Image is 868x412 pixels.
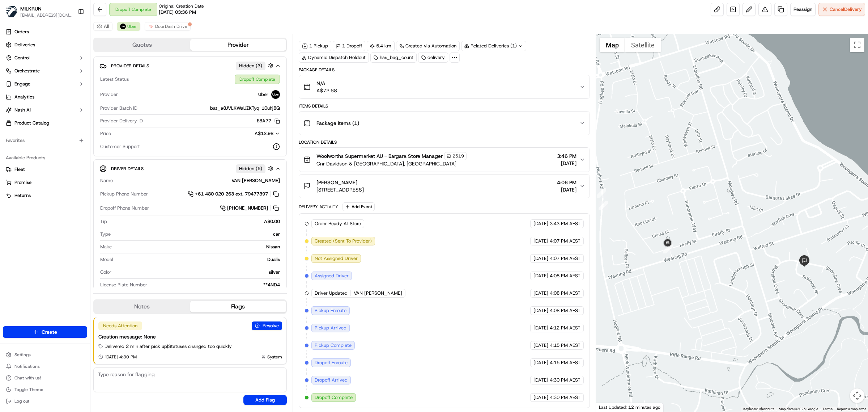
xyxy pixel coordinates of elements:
[220,204,280,212] button: [PHONE_NUMBER]
[790,3,816,16] button: Reassign
[315,325,346,331] span: Pickup Arrived
[533,307,548,314] span: [DATE]
[299,75,590,98] button: N/AA$72.68
[14,81,30,87] span: Engage
[3,39,87,51] a: Deliveries
[99,163,281,175] button: Driver DetailsHidden (5)
[159,3,204,9] span: Original Creation Date
[145,22,191,31] button: DoorDash Drive
[533,238,548,244] span: [DATE]
[116,177,280,184] div: VAN [PERSON_NAME]
[98,333,282,340] div: Creation message: None
[3,190,87,201] button: Returns
[255,130,273,136] span: A$12.98
[100,118,143,124] span: Provider Delivery ID
[299,103,590,109] div: Items Details
[236,164,275,173] button: Hidden (5)
[93,22,112,31] button: All
[105,343,232,350] span: Delivered 2 min after pick up | Statuses changed too quickly
[533,342,548,349] span: [DATE]
[94,39,190,51] button: Quotes
[354,290,402,297] span: VAN [PERSON_NAME]
[3,52,87,64] button: Control
[190,39,286,51] button: Provider
[533,394,548,401] span: [DATE]
[257,118,280,124] button: E8A77
[100,244,112,250] span: Make
[6,166,84,173] a: Fleet
[316,119,359,127] span: Package Items ( 1 )
[115,244,280,250] div: Nissan
[14,398,29,404] span: Log out
[533,290,548,297] span: [DATE]
[625,38,661,52] button: Show satellite imagery
[850,388,864,403] button: Map camera controls
[315,273,349,279] span: Assigned Driver
[20,12,72,18] span: [EMAIL_ADDRESS][DOMAIN_NAME]
[155,24,187,29] span: DoorDash Drive
[100,105,137,112] span: Provider Batch ID
[6,179,84,186] a: Promise
[316,152,443,160] span: Woolworths Supermarket AU - Bargara Store Manager
[6,6,17,17] img: MILKRUN
[14,363,40,369] span: Notifications
[461,41,526,51] div: Related Deliveries (1)
[316,186,364,193] span: [STREET_ADDRESS]
[550,255,580,262] span: 4:07 PM AEST
[94,301,190,312] button: Notes
[267,354,282,360] span: System
[3,135,87,146] div: Favorites
[315,238,372,244] span: Created (Sent To Provider)
[550,238,580,244] span: 4:07 PM AEST
[14,68,40,74] span: Orchestrate
[127,24,137,29] span: Uber
[14,29,29,35] span: Orders
[98,321,142,330] div: Needs Attention
[596,403,664,412] div: Last Updated: 12 minutes ago
[315,255,358,262] span: Not Assigned Driver
[3,78,87,90] button: Engage
[3,104,87,116] button: Nash AI
[120,24,126,29] img: uber-new-logo.jpeg
[342,202,375,211] button: Add Event
[14,94,34,100] span: Analytics
[533,255,548,262] span: [DATE]
[557,152,576,160] span: 3:46 PM
[117,22,140,31] button: Uber
[597,188,606,198] div: 1
[3,117,87,129] a: Product Catalog
[550,307,580,314] span: 4:08 PM AEST
[14,55,30,61] span: Control
[252,321,282,330] button: Resolve
[550,377,580,383] span: 4:30 PM AEST
[557,186,576,193] span: [DATE]
[227,205,268,211] span: [PHONE_NUMBER]
[42,328,57,336] span: Create
[20,5,42,12] span: MILKRUN
[111,63,149,69] span: Provider Details
[299,52,369,63] div: Dynamic Dispatch Holdout
[3,350,87,360] button: Settings
[550,325,580,331] span: 4:12 PM AEST
[114,231,280,237] div: car
[600,38,625,52] button: Show street map
[14,375,41,381] span: Chat with us!
[370,52,417,63] div: has_bag_count
[14,42,35,48] span: Deliveries
[315,342,352,349] span: Pickup Complete
[550,342,580,349] span: 4:15 PM AEST
[210,105,280,112] span: bat_a8JVLKWaUZKTyq-10uhj8Q
[99,60,281,72] button: Provider DetailsHidden (3)
[299,175,590,198] button: [PERSON_NAME][STREET_ADDRESS]4:06 PM[DATE]
[550,220,580,227] span: 3:43 PM AEST
[316,160,467,167] span: Cnr Davidson & [GEOGRAPHIC_DATA], [GEOGRAPHIC_DATA]
[822,407,833,411] a: Terms (opens in new tab)
[3,177,87,188] button: Promise
[114,269,280,276] div: silver
[100,256,113,263] span: Model
[663,244,673,253] div: 10
[188,190,280,198] a: +61 480 020 263 ext. 79477397
[793,6,812,13] span: Reassign
[14,166,25,173] span: Fleet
